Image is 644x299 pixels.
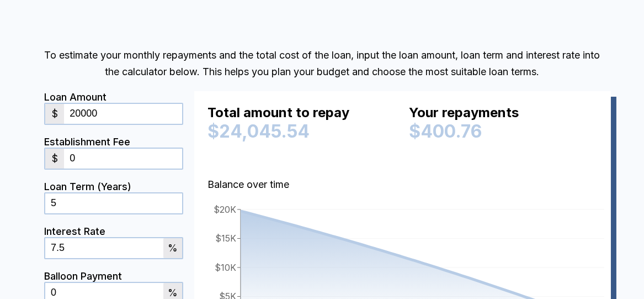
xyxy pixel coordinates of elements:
div: Balloon Payment [44,270,183,282]
input: 0 [45,238,163,258]
div: Your repayments [409,104,598,125]
div: Loan Term (Years) [44,181,183,192]
input: 0 [64,149,182,169]
div: $ [45,104,64,124]
tspan: $10K [215,262,236,273]
div: % [163,238,182,258]
p: Balance over time [207,176,598,193]
tspan: $20K [214,204,236,215]
div: $ [45,149,64,169]
div: Total amount to repay [207,104,396,125]
div: Interest Rate [44,225,183,237]
div: Establishment Fee [44,136,183,148]
label: Loan Amount [44,91,107,103]
input: 0 [45,193,182,213]
tspan: $15K [215,233,236,244]
p: To estimate your monthly repayments and the total cost of the loan, input the loan amount, loan t... [44,47,600,80]
div: $24,045.54 [207,120,396,142]
div: $400.76 [409,120,598,142]
input: Loan amount in dollars [64,104,182,124]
